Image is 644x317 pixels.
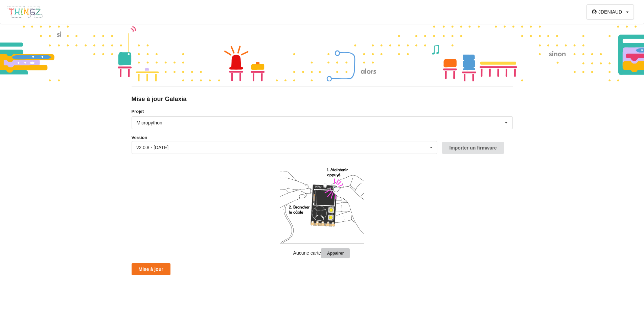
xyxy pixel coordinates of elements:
label: Projet [132,108,513,115]
button: Importer un firmware [442,142,504,154]
label: Version [132,134,147,141]
img: thingz_logo.png [6,5,43,18]
div: Micropython [137,120,162,125]
button: Appairer [321,248,350,259]
div: v2.0.8 - [DATE] [137,145,169,150]
div: Mise à jour Galaxia [132,95,513,103]
button: Mise à jour [132,263,170,275]
img: galaxia_plug.png [280,159,364,243]
p: Aucune carte [132,248,513,259]
div: JDENIAUD [598,9,622,14]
